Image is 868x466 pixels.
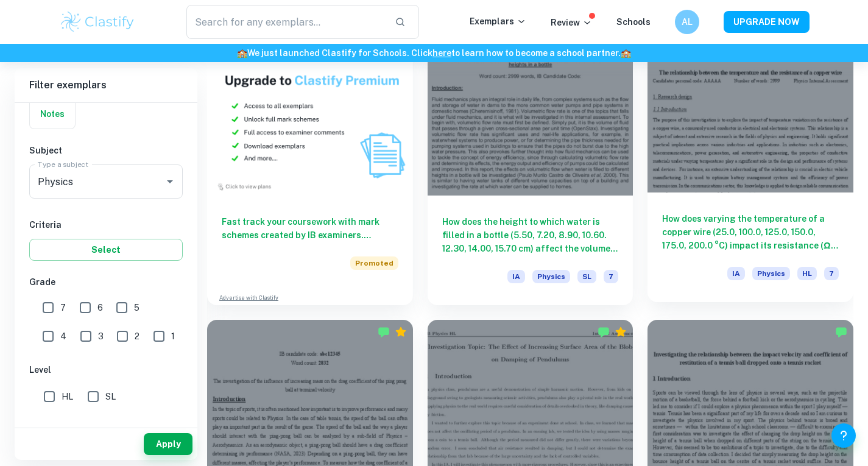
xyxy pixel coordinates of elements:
span: 2 [135,330,139,343]
img: Marked [378,326,390,338]
span: 5 [134,301,139,314]
h6: Grade [29,275,183,289]
a: How does the height to which water is filled in a bottle (5.50, 7.20, 8.90, 10.60. 12.30, 14.00, ... [428,41,633,305]
img: Marked [598,326,610,338]
button: UPGRADE NOW [724,11,810,33]
span: 4 [60,330,66,343]
img: Clastify logo [59,10,136,34]
p: Review [551,16,592,29]
button: Open [161,173,178,190]
span: 6 [97,301,103,314]
label: Type a subject [38,159,88,169]
h6: Criteria [29,218,183,231]
a: here [432,48,451,58]
button: Select [29,239,183,261]
h6: How does varying the temperature of a copper wire (25.0, 100.0, 125.0, 150.0, 175.0, 200.0 °C) im... [662,212,839,252]
h6: How does the height to which water is filled in a bottle (5.50, 7.20, 8.90, 10.60. 12.30, 14.00, ... [442,215,619,255]
img: Thumbnail [207,41,413,195]
a: Advertise with Clastify [219,294,278,302]
button: Notes [30,99,75,129]
div: Premium [615,326,627,338]
span: IA [507,270,525,283]
h6: AL [680,15,694,29]
h6: We just launched Clastify for Schools. Click to learn how to become a school partner. [2,46,866,60]
h6: Fast track your coursework with mark schemes created by IB examiners. Upgrade now [222,215,398,242]
a: How does varying the temperature of a copper wire (25.0, 100.0, 125.0, 150.0, 175.0, 200.0 °C) im... [647,41,853,305]
span: 7 [60,301,66,314]
img: Marked [835,326,847,338]
span: 🏫 [237,48,247,58]
span: 7 [604,270,618,283]
p: Exemplars [470,15,526,28]
span: Physics [532,270,570,283]
span: Promoted [350,256,398,270]
span: SL [577,270,596,283]
span: SL [105,390,116,403]
a: Schools [616,17,651,27]
button: Apply [144,433,192,455]
span: HL [797,267,817,280]
span: IA [727,267,745,280]
div: Premium [395,326,407,338]
h6: Subject [29,144,183,157]
span: 7 [824,267,839,280]
button: AL [675,10,699,34]
span: Physics [752,267,790,280]
span: 1 [171,330,175,343]
span: HL [62,390,73,403]
h6: Filter exemplars [15,68,197,102]
input: Search for any exemplars... [186,5,386,39]
span: 3 [98,330,104,343]
button: Help and Feedback [831,423,856,448]
span: 🏫 [621,48,631,58]
h6: Level [29,363,183,376]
